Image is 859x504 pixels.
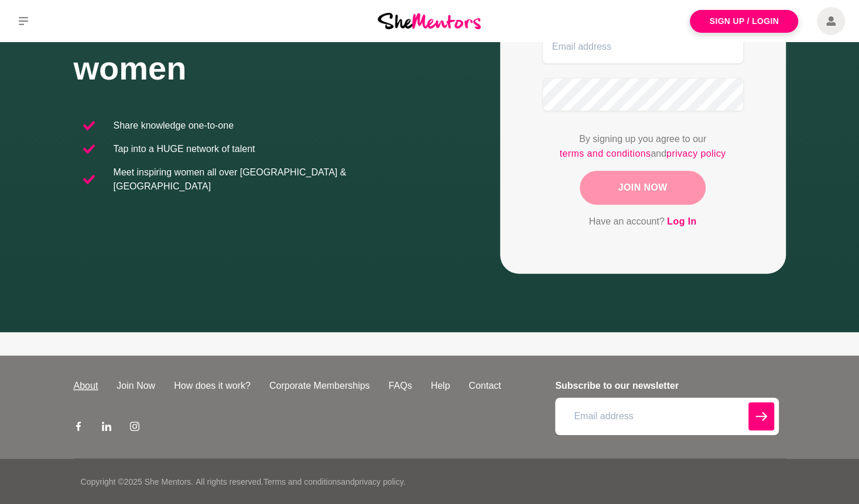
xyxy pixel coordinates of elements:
a: Join Now [107,379,165,393]
a: FAQs [379,379,421,393]
p: All rights reserved. and . [196,476,405,488]
p: Tap into a HUGE network of talent [114,142,255,156]
a: Contact [459,379,510,393]
p: Meet inspiring women all over [GEOGRAPHIC_DATA] & [GEOGRAPHIC_DATA] [114,165,420,194]
a: LinkedIn [102,421,111,435]
p: Copyright © 2025 She Mentors . [81,476,193,488]
p: By signing up you agree to our and [542,132,744,161]
a: Corporate Memberships [260,379,379,393]
a: How does it work? [165,379,260,393]
a: About [64,379,108,393]
img: She Mentors Logo [378,13,481,29]
a: Instagram [130,421,139,435]
a: privacy policy [355,477,403,486]
h4: Subscribe to our newsletter [555,379,778,393]
input: Email address [542,30,744,64]
input: Email address [555,398,778,435]
p: Have an account? [542,214,744,229]
a: Help [421,379,459,393]
a: Sign Up / Login [690,10,798,33]
a: Facebook [74,421,83,435]
a: Log In [667,214,696,229]
p: Share knowledge one-to-one [114,119,234,133]
a: terms and conditions [560,146,651,161]
a: privacy policy [666,146,726,161]
a: Terms and conditions [263,477,341,486]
